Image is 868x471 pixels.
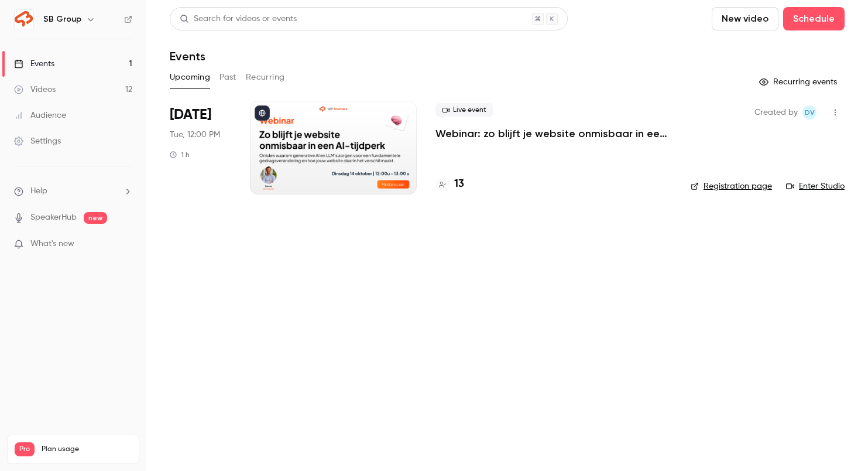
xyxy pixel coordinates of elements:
[42,445,132,454] span: Plan usage
[14,110,66,121] div: Audience
[180,13,297,25] div: Search for videos or events
[170,150,190,159] div: 1 h
[786,180,845,192] a: Enter Studio
[802,105,816,120] span: Dante van der heijden
[754,105,798,120] span: Created by
[30,238,74,250] span: What's new
[15,10,33,29] img: SB Group
[435,176,464,192] a: 13
[454,176,464,192] h4: 13
[691,180,772,192] a: Registration page
[118,239,132,250] iframe: Noticeable Trigger
[15,442,35,456] span: Pro
[170,101,231,194] div: Oct 14 Tue, 12:00 PM (Europe/Amsterdam)
[14,135,61,147] div: Settings
[14,58,54,70] div: Events
[14,185,132,197] li: help-dropdown-opener
[170,49,205,63] h1: Events
[219,68,236,87] button: Past
[712,7,778,30] button: New video
[30,211,77,224] a: SpeakerHub
[170,129,220,141] span: Tue, 12:00 PM
[43,13,81,25] h6: SB Group
[754,73,845,91] button: Recurring events
[435,127,672,141] a: Webinar: zo blijft je website onmisbaar in een AI-tijdperk
[170,68,210,87] button: Upcoming
[783,7,845,30] button: Schedule
[805,105,815,120] span: Dv
[170,105,211,124] span: [DATE]
[435,103,493,117] span: Live event
[14,84,56,95] div: Videos
[30,185,47,197] span: Help
[84,212,107,224] span: new
[246,68,285,87] button: Recurring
